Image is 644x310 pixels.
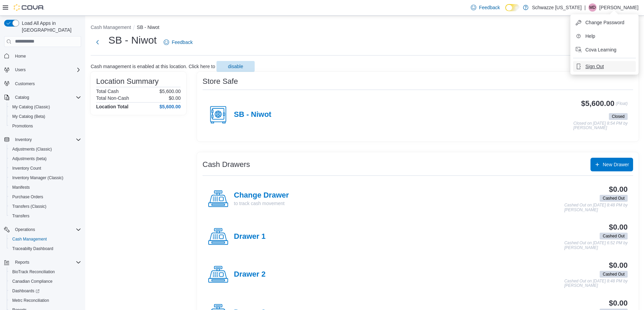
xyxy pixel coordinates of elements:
button: Catalog [1,93,84,102]
span: Cash Management [10,235,81,243]
span: Cova Learning [585,46,616,53]
span: Promotions [12,123,33,129]
a: Metrc Reconciliation [10,296,52,305]
button: Manifests [7,183,84,192]
button: Home [1,51,84,61]
button: Purchase Orders [7,192,84,202]
button: Transfers (Classic) [7,202,84,211]
span: disable [228,63,243,70]
p: Cash management is enabled at this location. Click here to [91,64,215,69]
button: Users [12,66,28,74]
span: Operations [15,227,35,232]
button: Reports [1,258,84,267]
span: BioTrack Reconciliation [12,269,55,275]
h3: $0.00 [609,299,628,307]
h3: Cash Drawers [203,160,250,169]
h3: $0.00 [609,261,628,269]
span: Users [12,66,81,74]
span: Dashboards [10,287,81,295]
button: Transfers [7,211,84,221]
p: Cashed Out on [DATE] 8:48 PM by [PERSON_NAME] [564,203,628,212]
button: Next [91,35,104,49]
span: Cashed Out [600,271,628,278]
a: Transfers [10,212,32,220]
button: Adjustments (Classic) [7,144,84,154]
a: Canadian Compliance [10,277,55,285]
span: New Drawer [603,161,629,168]
span: Metrc Reconciliation [10,296,81,305]
a: Customers [12,80,38,88]
button: Inventory Manager (Classic) [7,173,84,183]
a: Feedback [468,1,503,14]
h4: $5,600.00 [160,104,181,109]
span: Cashed Out [600,195,628,202]
span: Inventory [15,137,32,142]
span: Customers [15,81,35,87]
span: Traceabilty Dashboard [12,246,53,251]
span: Users [15,67,26,73]
h1: SB - Niwot [108,33,157,47]
button: Inventory [12,136,34,144]
a: Dashboards [7,286,84,296]
h4: Location Total [96,104,129,109]
a: My Catalog (Classic) [10,103,53,111]
a: Feedback [161,35,195,49]
button: Reports [12,258,32,266]
span: Manifests [12,185,30,190]
span: Transfers [12,213,29,219]
span: MD [589,3,596,12]
span: Inventory [12,136,81,144]
span: Feedback [172,39,193,46]
button: Customers [1,79,84,89]
span: Promotions [10,122,81,130]
p: $0.00 [169,95,181,101]
img: Cova [14,4,44,11]
span: My Catalog (Classic) [12,104,50,110]
h3: $0.00 [609,185,628,193]
button: Users [1,65,84,75]
a: Traceabilty Dashboard [10,245,56,253]
span: Feedback [479,4,500,11]
button: Inventory [1,135,84,144]
nav: An example of EuiBreadcrumbs [91,24,639,32]
span: Cashed Out [603,233,625,239]
p: [PERSON_NAME] [599,3,639,12]
h3: $0.00 [609,223,628,231]
p: Cashed Out on [DATE] 6:52 PM by [PERSON_NAME] [564,241,628,250]
span: Transfers (Classic) [12,204,46,209]
span: Catalog [12,93,81,102]
span: Canadian Compliance [12,279,53,284]
span: Traceabilty Dashboard [10,245,81,253]
a: Promotions [10,122,36,130]
h3: Store Safe [203,77,238,86]
button: BioTrack Reconciliation [7,267,84,277]
span: Home [15,53,26,59]
a: Home [12,52,29,60]
button: Operations [12,226,38,234]
a: Inventory Count [10,164,44,172]
span: Cashed Out [603,195,625,201]
span: My Catalog (Classic) [10,103,81,111]
a: Adjustments (beta) [10,155,49,163]
span: Inventory Count [12,166,41,171]
span: Purchase Orders [10,193,81,201]
input: Dark Mode [505,4,520,11]
button: Cova Learning [573,44,636,55]
span: Adjustments (beta) [12,156,47,161]
span: BioTrack Reconciliation [10,268,81,276]
span: Dashboards [12,288,40,294]
a: Inventory Manager (Classic) [10,174,66,182]
button: Canadian Compliance [7,277,84,286]
span: Transfers [10,212,81,220]
span: Sign Out [585,63,604,70]
button: Traceabilty Dashboard [7,244,84,253]
h3: Location Summary [96,77,159,86]
h6: Total Cash [96,89,119,94]
span: My Catalog (Beta) [10,112,81,121]
a: Manifests [10,183,32,191]
a: Cash Management [10,235,49,243]
span: Closed [612,113,625,120]
button: Cash Management [91,25,131,30]
a: My Catalog (Beta) [10,112,48,121]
